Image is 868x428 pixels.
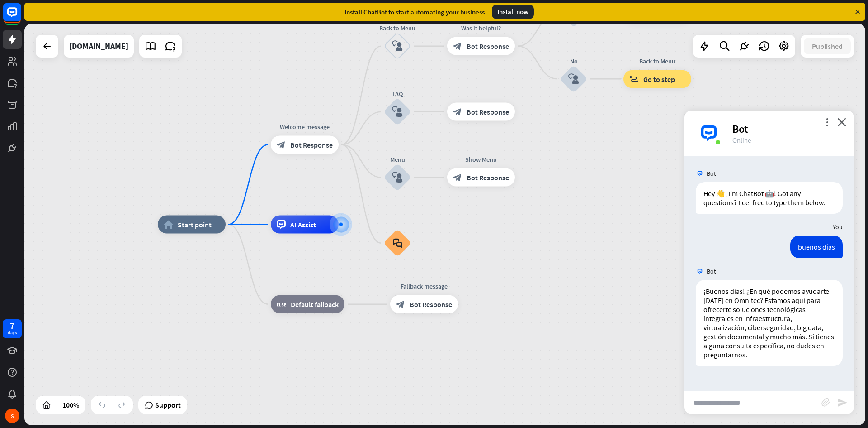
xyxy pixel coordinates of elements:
[453,173,462,182] i: block_bot_response
[69,35,128,58] div: omnitec.global
[833,223,843,231] span: You
[547,56,601,65] div: No
[392,106,403,117] i: block_user_input
[790,236,843,258] div: buenos dias
[707,169,716,178] span: Bot
[277,140,286,149] i: block_bot_response
[707,267,716,275] span: Bot
[732,136,843,144] div: Online
[291,300,339,309] span: Default fallback
[732,122,843,136] div: Bot
[178,220,212,229] span: Start point
[393,238,402,248] i: block_faq
[370,89,425,98] div: FAQ
[290,220,316,229] span: AI Assist
[703,287,835,359] p: ¡Buenos días! ¿En qué podemos ayudarte [DATE] en Omnitec? Estamos aquí para ofrecerte soluciones ...
[396,300,405,309] i: block_bot_response
[392,172,403,183] i: block_user_input
[696,182,843,214] div: Hey 👋, I’m ChatBot 🤖! Got any questions? Feel free to type them below.
[467,107,509,116] span: Bot Response
[3,319,22,338] a: 7 days
[837,397,848,408] i: send
[10,322,14,330] div: 7
[164,220,173,229] i: home_2
[467,173,509,182] span: Bot Response
[617,56,698,65] div: Back to Menu
[804,38,851,54] button: Published
[5,409,19,423] div: S
[410,300,452,309] span: Bot Response
[837,118,846,126] i: close
[60,398,82,412] div: 100%
[7,4,34,31] button: Open LiveChat chat widget
[8,330,17,336] div: days
[264,122,345,131] div: Welcome message
[344,8,485,16] div: Install ChatBot to start automating your business
[467,42,509,51] span: Bot Response
[568,73,579,84] i: block_user_input
[370,24,425,33] div: Back to Menu
[392,41,403,52] i: block_user_input
[453,42,462,51] i: block_bot_response
[440,155,522,164] div: Show Menu
[629,74,639,83] i: block_goto
[821,398,830,407] i: block_attachment
[643,74,675,83] span: Go to step
[823,118,831,126] i: more_vert
[155,398,181,412] span: Support
[370,155,425,164] div: Menu
[290,140,333,149] span: Bot Response
[440,24,522,33] div: Was it helpful?
[383,282,465,291] div: Fallback message
[492,5,534,19] div: Install now
[277,300,286,309] i: block_fallback
[453,107,462,116] i: block_bot_response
